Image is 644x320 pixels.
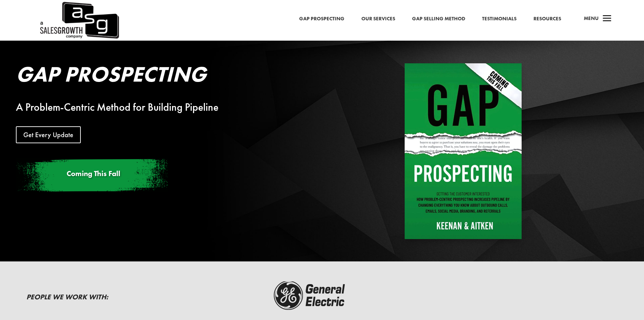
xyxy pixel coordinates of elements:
[405,63,522,239] img: Gap Prospecting - Coming This Fall
[600,12,614,26] span: a
[482,15,517,23] a: Testimonials
[361,15,395,23] a: Our Services
[268,279,353,313] img: ge-logo-dark
[533,15,561,23] a: Resources
[67,169,120,178] span: Coming This Fall
[584,15,599,22] span: Menu
[412,15,465,23] a: Gap Selling Method
[16,63,332,88] h2: Gap Prospecting
[16,103,332,111] div: A Problem-Centric Method for Building Pipeline
[16,126,81,143] a: Get Every Update
[299,15,344,23] a: Gap Prospecting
